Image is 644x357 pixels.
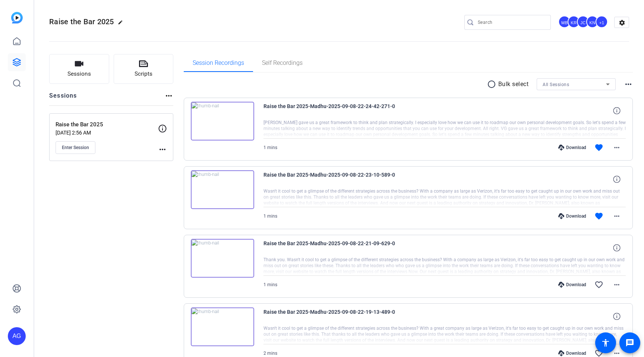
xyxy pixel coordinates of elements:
img: thumb-nail [191,307,254,346]
button: Scripts [114,54,174,84]
mat-icon: more_horiz [612,212,621,221]
span: 1 mins [263,282,277,287]
h2: Sessions [49,91,77,105]
img: thumb-nail [191,102,254,140]
p: Raise the Bar 2025 [56,120,158,129]
mat-icon: favorite [594,212,603,221]
mat-icon: settings [615,17,629,28]
ngx-avatar: JP Chua [577,16,590,29]
mat-icon: favorite [594,143,603,152]
mat-icon: more_horiz [612,280,621,289]
div: Download [555,145,590,151]
img: blue-gradient.svg [11,12,23,23]
span: Scripts [135,70,152,78]
span: Raise the Bar 2025-Madhu-2025-09-08-22-21-09-629-0 [263,239,401,257]
mat-icon: edit [118,20,127,29]
span: 1 mins [263,214,277,219]
img: thumb-nail [191,170,254,209]
ngx-avatar: Kenny Nicodemus [586,16,599,29]
mat-icon: favorite_border [594,280,603,289]
div: Download [555,282,590,288]
span: All Sessions [543,82,569,87]
span: Raise the Bar 2025-Madhu-2025-09-08-22-19-13-489-0 [263,307,401,325]
p: [DATE] 2:56 AM [56,130,158,136]
mat-icon: more_horiz [158,145,167,154]
span: Raise the Bar 2025-Madhu-2025-09-08-22-23-10-589-0 [263,170,401,188]
mat-icon: more_horiz [612,143,621,152]
span: 1 mins [263,145,277,150]
p: Bulk select [498,80,529,89]
mat-icon: more_horiz [164,91,173,100]
mat-icon: accessibility [601,338,610,347]
div: Download [555,350,590,356]
span: Raise the Bar 2025 [49,17,114,26]
span: Raise the Bar 2025-Madhu-2025-09-08-22-24-42-271-0 [263,102,401,120]
span: Session Recordings [193,60,244,66]
mat-icon: more_horiz [624,80,633,89]
button: Enter Session [56,141,95,154]
img: thumb-nail [191,239,254,278]
span: 2 mins [263,351,277,356]
div: KN [586,16,599,28]
div: KR [568,16,580,28]
button: Sessions [49,54,109,84]
mat-icon: message [625,338,634,347]
div: AG [8,327,26,345]
span: Enter Session [62,145,89,151]
div: Download [555,213,590,219]
div: JC [577,16,589,28]
ngx-avatar: Kaveh Ryndak [568,16,581,29]
mat-icon: radio_button_unchecked [487,80,498,89]
div: MB [558,16,571,28]
ngx-avatar: Michael Barbieri [558,16,571,29]
div: +1 [596,16,608,28]
span: Self Recordings [262,60,303,66]
input: Search [478,18,545,27]
span: Sessions [67,70,91,78]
